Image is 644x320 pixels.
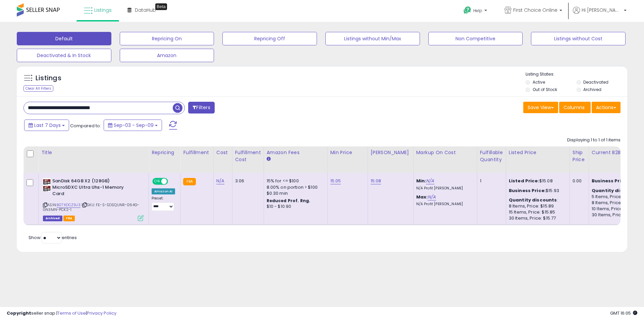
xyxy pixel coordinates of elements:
div: Amazon AI [152,188,175,194]
div: [PERSON_NAME] [371,149,411,156]
button: Non Competitive [428,32,523,45]
button: Actions [592,102,621,113]
div: 0.00 [573,178,584,184]
a: 15.05 [330,178,341,184]
button: Default [17,32,111,45]
div: 3.06 [235,178,259,184]
div: Ship Price [573,149,586,163]
span: Compared to: [70,123,101,129]
b: Quantity discounts [509,197,557,203]
button: Deactivated & In Stock [17,49,111,62]
b: Listed Price: [509,178,539,184]
div: 30 Items, Price: $15.77 [509,215,565,221]
button: Repricing On [120,32,214,45]
span: Sep-03 - Sep-09 [114,122,154,129]
button: Sep-03 - Sep-09 [104,120,162,131]
span: FBA [63,216,75,221]
button: Listings without Min/Max [325,32,420,45]
img: 41BRDVxFNSL._SL40_.jpg [43,178,51,191]
label: Archived [583,87,601,92]
b: SanDisk 64GB X2 (128GB) MicroSDXC Ultra Uhs-1 Memory Card [52,178,134,198]
button: Last 7 Days [24,120,69,131]
a: B07XDCZ9J3 [57,202,80,208]
span: DataHub [135,7,156,13]
p: N/A Profit [PERSON_NAME] [416,186,472,191]
p: N/A Profit [PERSON_NAME] [416,202,472,207]
div: $0.30 min [267,190,322,196]
div: : [509,197,565,203]
div: Clear All Filters [23,85,53,92]
label: Active [533,79,545,85]
a: N/A [426,178,434,184]
div: $10 - $10.90 [267,204,322,210]
a: 15.08 [371,178,381,184]
div: Fulfillable Quantity [480,149,503,163]
b: Business Price: [509,187,546,194]
b: Max: [416,194,428,200]
a: Help [458,1,494,22]
div: Min Price [330,149,365,156]
small: FBA [183,178,196,185]
div: 15 Items, Price: $15.85 [509,209,565,215]
label: Out of Stock [533,87,557,92]
span: Hi [PERSON_NAME] [582,7,622,13]
i: Get Help [463,6,472,14]
div: 1 [480,178,501,184]
b: Quantity discounts [592,187,640,194]
label: Deactivated [583,79,608,85]
div: 15% for <= $100 [267,178,322,184]
div: 8.00% on portion > $100 [267,184,322,190]
button: Filters [188,102,214,113]
p: Listing States: [526,71,627,78]
span: Listings that have been deleted from Seller Central [43,216,62,221]
button: Save View [523,102,558,113]
div: ASIN: [43,178,144,220]
a: Hi [PERSON_NAME] [573,7,627,22]
div: Listed Price [509,149,567,156]
h5: Listings [36,74,61,83]
button: Listings without Cost [531,32,626,45]
b: Business Price: [592,178,629,184]
div: Markup on Cost [416,149,474,156]
div: Fulfillment [183,149,210,156]
a: N/A [216,178,224,184]
div: Cost [216,149,229,156]
span: OFF [167,179,178,184]
span: Show: entries [29,234,77,241]
small: Amazon Fees. [267,156,271,162]
div: Repricing [152,149,177,156]
div: $15.08 [509,178,565,184]
span: Help [473,8,482,13]
span: Columns [563,104,585,111]
button: Columns [559,102,591,113]
th: The percentage added to the cost of goods (COGS) that forms the calculator for Min & Max prices. [413,146,477,173]
a: N/A [428,194,436,200]
span: First Choice Online [513,7,557,13]
span: ON [153,179,161,184]
div: Title [41,149,146,156]
div: Tooltip anchor [155,3,167,10]
div: $15.93 [509,188,565,194]
button: Repricing Off [222,32,317,45]
b: Reduced Prof. Rng. [267,198,311,203]
div: Displaying 1 to 1 of 1 items [567,137,621,143]
div: Preset: [152,196,175,211]
button: Amazon [120,49,214,62]
div: 8 Items, Price: $15.89 [509,203,565,209]
span: | SKU: FE-S-SDSQUNR-064G-GN3MN-PCK2-1 [43,202,139,212]
div: Fulfillment Cost [235,149,261,163]
span: Last 7 Days [34,122,61,129]
span: Listings [94,7,112,13]
div: Amazon Fees [267,149,325,156]
b: Min: [416,178,426,184]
